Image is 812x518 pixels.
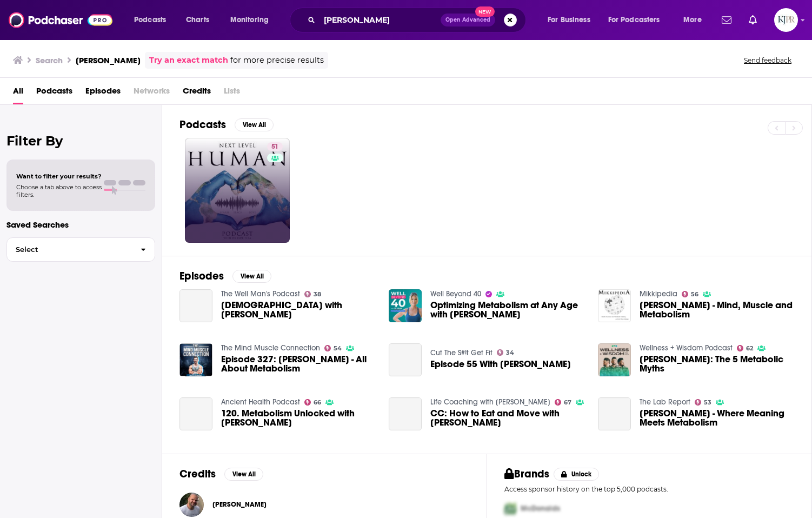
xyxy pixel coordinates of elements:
[183,82,211,104] a: Credits
[300,8,536,32] div: Search podcasts, credits, & more...
[16,183,102,198] span: Choose a tab above to access filters.
[521,504,560,513] span: McDonalds
[640,355,794,373] span: [PERSON_NAME]: The 5 Metabolic Myths
[704,400,711,405] span: 53
[608,12,660,28] span: For Podcasters
[445,17,490,23] span: Open Advanced
[149,54,228,67] a: Try an exact match
[640,343,733,353] a: Wellness + Wisdom Podcast
[430,301,585,319] a: Optimizing Metabolism at Any Age with Jade Teta
[640,397,690,407] a: The Lab Report
[548,12,590,28] span: For Business
[179,269,224,283] h2: Episodes
[314,292,321,297] span: 38
[134,82,170,104] span: Networks
[334,346,342,351] span: 54
[640,409,794,427] span: [PERSON_NAME] - Where Meaning Meets Metabolism
[744,11,761,29] a: Show notifications dropdown
[314,400,321,405] span: 66
[185,138,290,243] a: 51
[506,350,514,355] span: 34
[430,409,585,427] span: CC: How to Eat and Move with [PERSON_NAME]
[13,82,23,104] a: All
[430,289,481,298] a: Well Beyond 40
[85,82,121,104] a: Episodes
[746,346,753,351] span: 62
[640,355,794,373] a: Dr. Jade Teta: The 5 Metabolic Myths
[598,343,631,376] img: Dr. Jade Teta: The 5 Metabolic Myths
[221,355,376,373] span: Episode 327: [PERSON_NAME] - All About Metabolism
[504,485,794,493] p: Access sponsor history on the top 5,000 podcasts.
[221,409,376,427] span: 120. Metabolism Unlocked with [PERSON_NAME]
[36,55,63,65] h3: Search
[223,11,283,29] button: open menu
[179,467,216,481] h2: Credits
[9,10,112,30] img: Podchaser - Follow, Share and Rate Podcasts
[430,397,550,407] a: Life Coaching with Christine Hassler
[741,56,795,65] button: Send feedback
[221,409,376,427] a: 120. Metabolism Unlocked with Dr. Jade Teta
[683,12,702,28] span: More
[235,118,274,131] button: View All
[304,399,322,406] a: 66
[737,345,754,351] a: 62
[430,409,585,427] a: CC: How to Eat and Move with Dr. Jade Teta
[774,8,798,32] button: Show profile menu
[640,409,794,427] a: Dr. Jade Teta - Where Meaning Meets Metabolism
[441,14,495,26] button: Open AdvancedNew
[389,343,422,376] a: Episode 55 With Dr Jade Teta
[221,355,376,373] a: Episode 327: Jade Teta - All About Metabolism
[232,270,271,283] button: View All
[221,301,376,319] a: Stoicism with Jade Teta
[221,289,300,298] a: The Well Man's Podcast
[179,269,271,283] a: EpisodesView All
[598,289,631,322] img: Dr Jade Teta - Mind, Muscle and Metabolism
[320,11,441,29] input: Search podcasts, credits, & more...
[640,301,794,319] a: Dr Jade Teta - Mind, Muscle and Metabolism
[430,301,585,319] span: Optimizing Metabolism at Any Age with [PERSON_NAME]
[389,397,422,430] a: CC: How to Eat and Move with Dr. Jade Teta
[430,360,571,369] span: Episode 55 With [PERSON_NAME]
[601,11,676,29] button: open menu
[676,11,715,29] button: open menu
[640,289,677,298] a: Mikkipedia
[36,82,72,104] a: Podcasts
[179,493,204,517] img: Dr. Jade Teta
[179,118,226,131] h2: Podcasts
[695,399,712,406] a: 53
[304,291,322,297] a: 38
[430,348,492,357] a: Cut The S#!t Get Fit
[691,292,698,297] span: 56
[540,11,604,29] button: open menu
[230,12,269,28] span: Monitoring
[430,360,571,369] a: Episode 55 With Dr Jade Teta
[389,289,422,322] img: Optimizing Metabolism at Any Age with Jade Teta
[555,399,572,406] a: 67
[179,343,212,376] img: Episode 327: Jade Teta - All About Metabolism
[179,11,216,29] a: Charts
[267,142,283,151] a: 51
[598,397,631,430] a: Dr. Jade Teta - Where Meaning Meets Metabolism
[179,397,212,430] a: 120. Metabolism Unlocked with Dr. Jade Teta
[774,8,798,32] img: User Profile
[221,397,300,407] a: Ancient Health Podcast
[682,291,699,297] a: 56
[212,500,267,509] a: Dr. Jade Teta
[127,11,180,29] button: open menu
[271,142,278,152] span: 51
[554,468,600,481] button: Unlock
[221,343,320,353] a: The Mind Muscle Connection
[564,400,571,405] span: 67
[640,301,794,319] span: [PERSON_NAME] - Mind, Muscle and Metabolism
[6,237,155,262] button: Select
[16,172,102,180] span: Want to filter your results?
[224,468,263,481] button: View All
